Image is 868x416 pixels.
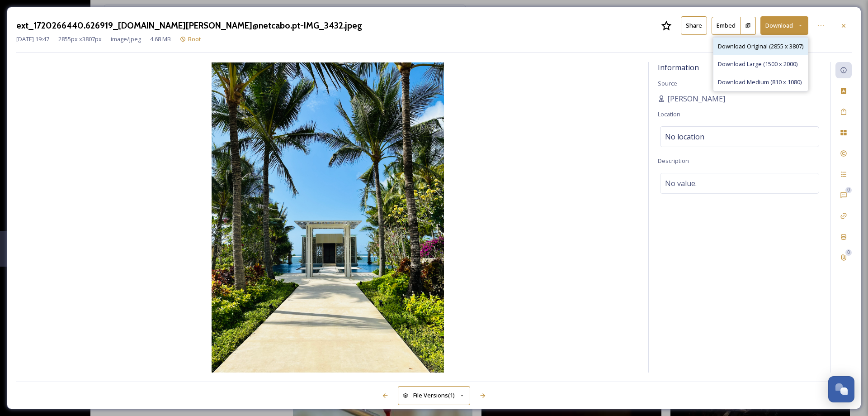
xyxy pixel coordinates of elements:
div: 0 [845,187,852,193]
span: image/jpeg [111,35,141,43]
span: [PERSON_NAME] [667,93,725,104]
span: Download Original (2855 x 3807) [718,42,803,51]
button: Share [681,16,707,35]
span: Source [658,79,677,87]
span: No value. [665,178,697,189]
span: 4.68 MB [150,35,171,43]
button: Download [760,16,808,35]
button: File Versions(1) [398,386,470,405]
span: [DATE] 19:47 [16,35,49,43]
span: Download Medium (810 x 1080) [718,78,802,86]
h3: ext_1720266440.626919_[DOMAIN_NAME][PERSON_NAME]@netcabo.pt-IMG_3432.jpeg [16,19,362,32]
span: Information [658,62,699,72]
span: No location [665,131,704,142]
span: Download Large (1500 x 2000) [718,60,797,68]
button: Embed [712,17,741,35]
button: Open Chat [828,376,854,402]
span: Root [188,35,201,43]
span: Location [658,110,680,118]
div: 0 [845,249,852,256]
img: jose.augusto.mm%40netcabo.pt-IMG_3432.jpeg [16,62,639,373]
span: Description [658,157,689,165]
span: 2855 px x 3807 px [58,35,102,43]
